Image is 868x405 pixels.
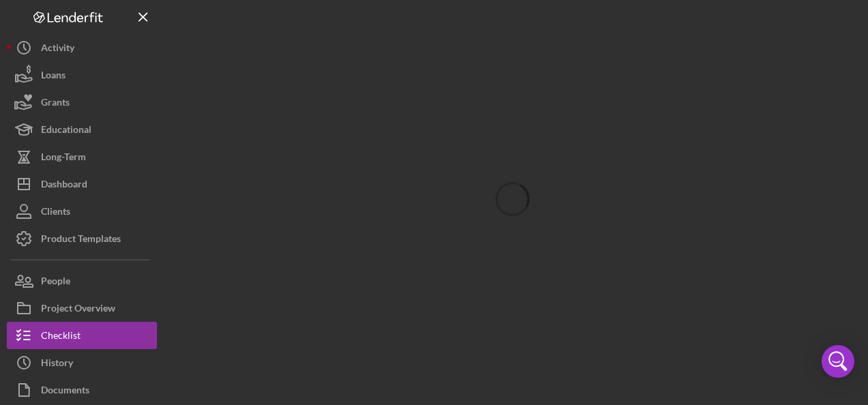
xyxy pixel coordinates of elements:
div: Educational [41,116,91,147]
div: Checklist [41,322,81,352]
button: Checklist [7,322,157,349]
button: History [7,349,157,376]
div: Grants [41,89,70,119]
button: Long-Term [7,143,157,170]
button: Clients [7,198,157,225]
button: Product Templates [7,225,157,252]
button: Grants [7,89,157,116]
div: Open Intercom Messenger [822,345,854,378]
div: Product Templates [41,225,121,256]
div: Dashboard [41,170,87,201]
button: Activity [7,34,157,61]
div: History [41,349,73,380]
div: People [41,267,70,298]
button: Documents [7,376,157,404]
button: Project Overview [7,295,157,322]
div: Loans [41,61,66,92]
div: Long-Term [41,143,86,174]
div: Project Overview [41,295,115,325]
button: People [7,267,157,295]
button: Loans [7,61,157,89]
div: Activity [41,34,74,65]
div: Clients [41,198,70,228]
button: Dashboard [7,170,157,198]
button: Educational [7,116,157,143]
